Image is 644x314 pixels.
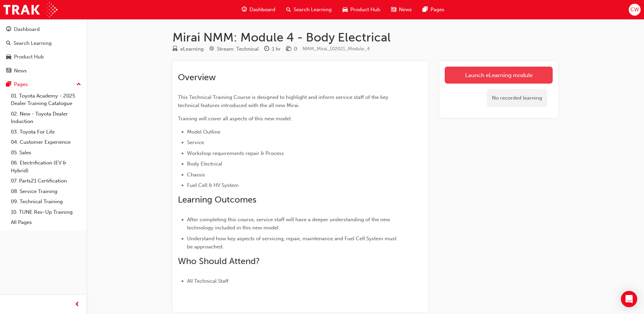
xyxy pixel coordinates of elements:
[487,89,547,107] div: No recorded learning
[350,6,380,14] span: Product Hub
[8,147,84,158] a: 05. Sales
[391,5,396,14] span: news-icon
[302,46,370,52] span: Learning resource code
[172,46,178,52] span: learningResourceType_ELEARNING-icon
[8,91,84,109] a: 01. Toyota Academy - 2025 Dealer Training Catalogue
[178,194,256,205] span: Learning Outcomes
[187,235,398,250] span: Understand how key aspects of servicing, repair, maintenance and Fuel Cell System must be approac...
[8,137,84,147] a: 04. Customer Experience
[3,23,84,36] a: Dashboard
[630,6,639,14] span: CW
[629,4,641,16] button: CW
[14,53,44,61] div: Product Hub
[8,176,84,186] a: 07. Parts21 Certification
[423,5,428,14] span: pages-icon
[75,300,80,309] span: prev-icon
[430,6,444,14] span: Pages
[6,82,11,88] span: pages-icon
[187,172,205,178] span: Chassis
[242,5,247,14] span: guage-icon
[343,5,348,14] span: car-icon
[445,67,553,84] a: Launch eLearning module
[187,278,228,284] span: All Technical Staff
[8,217,84,228] a: All Pages
[209,46,214,52] span: target-icon
[178,256,260,266] span: Who Should Attend?
[6,27,11,33] span: guage-icon
[8,158,84,176] a: 06. Electrification (EV & Hybrid)
[8,207,84,217] a: 10. TUNE Rev-Up Training
[6,40,11,47] span: search-icon
[187,161,222,167] span: Body Electrical
[3,22,84,78] button: DashboardSearch LearningProduct HubNews
[172,30,558,45] h1: Mirai NMM: Module 4 - Body Electrical
[14,25,40,33] div: Dashboard
[286,5,291,14] span: search-icon
[6,54,11,60] span: car-icon
[76,80,81,89] span: up-icon
[272,45,281,53] div: 1 hr
[294,6,332,14] span: Search Learning
[294,45,297,53] div: 0
[8,109,84,127] a: 02. New - Toyota Dealer Induction
[6,68,11,74] span: news-icon
[3,37,84,50] a: Search Learning
[399,6,412,14] span: News
[209,45,259,53] div: Stream
[264,46,269,52] span: clock-icon
[14,39,52,47] div: Search Learning
[236,3,281,17] a: guage-iconDashboard
[286,45,297,53] div: Price
[8,196,84,207] a: 09. Technical Training
[178,116,292,122] span: Training will cover all aspects of this new model:
[264,45,281,53] div: Duration
[621,291,637,307] div: Open Intercom Messenger
[14,67,27,75] div: News
[286,46,291,52] span: money-icon
[187,216,391,231] span: After completing this course, service staff will have a deeper understanding of the new technolog...
[281,3,337,17] a: search-iconSearch Learning
[3,51,84,63] a: Product Hub
[187,150,284,156] span: Workshop requirements repair & Process
[178,94,390,108] span: This Technical Training Course is designed to highlight and inform service staff of the key techn...
[3,78,84,91] button: Pages
[178,72,216,83] span: Overview
[187,139,204,145] span: Service
[187,182,239,188] span: Fuel Cell & HV System
[172,45,204,53] div: Type
[14,81,28,88] div: Pages
[250,6,275,14] span: Dashboard
[8,127,84,137] a: 03. Toyota For Life
[3,2,57,17] img: Trak
[3,65,84,77] a: News
[337,3,386,17] a: car-iconProduct Hub
[217,45,259,53] div: Stream: Technical
[187,129,220,135] span: Model Outline
[386,3,417,17] a: news-iconNews
[417,3,450,17] a: pages-iconPages
[180,45,204,53] div: eLearning
[8,186,84,197] a: 08. Service Training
